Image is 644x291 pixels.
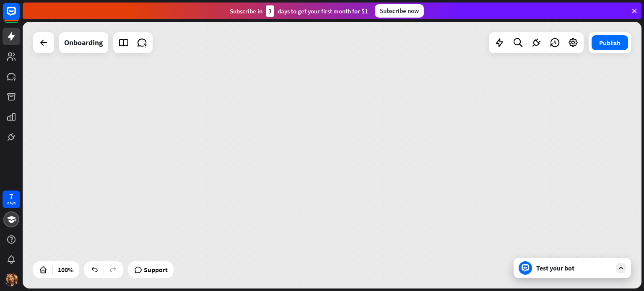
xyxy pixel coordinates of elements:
div: 7 [9,193,13,200]
div: Subscribe now [375,4,424,18]
div: Subscribe in days to get your first month for $1 [230,5,368,17]
a: 7 days [3,191,20,208]
div: 3 [266,5,274,17]
div: days [7,200,16,206]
